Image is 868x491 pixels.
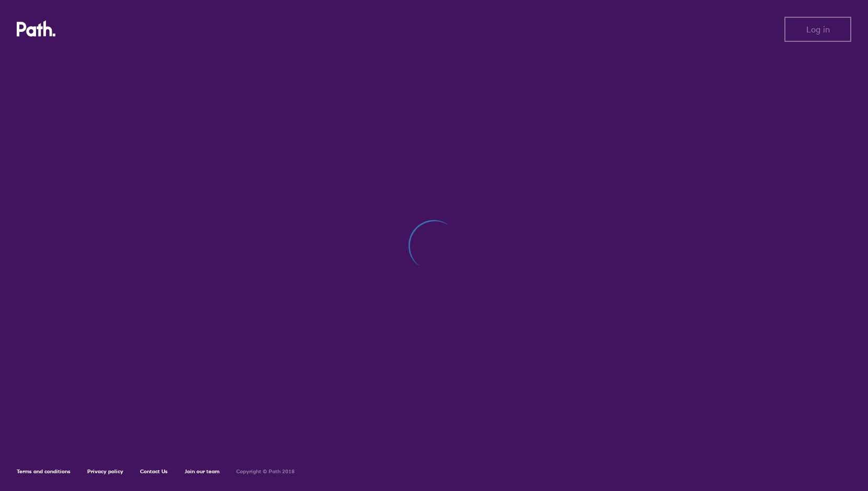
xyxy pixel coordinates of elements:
[184,468,219,475] a: Join our team
[784,17,851,42] button: Log in
[140,468,168,475] a: Contact Us
[17,468,71,475] a: Terms and conditions
[236,469,295,475] h6: Copyright © Path 2018
[87,468,123,475] a: Privacy policy
[806,25,830,34] span: Log in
